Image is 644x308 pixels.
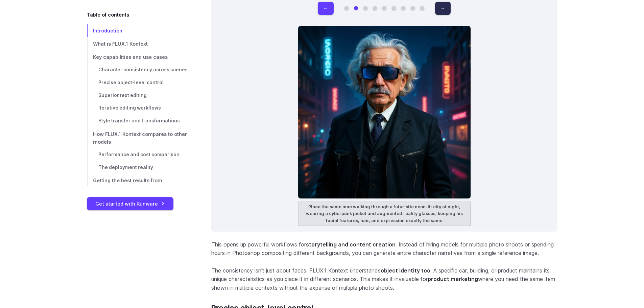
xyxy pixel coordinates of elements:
[87,50,190,64] a: Key capabilities and use cases
[428,276,478,282] strong: product marketing
[93,178,162,191] span: Getting the best results from instruction-based editing
[98,105,161,111] span: Iterative editing workflows
[344,6,349,10] button: Go to 1 of 9
[211,240,557,258] p: This opens up powerful workflows for . Instead of hiring models for multiple photo shoots or spen...
[87,24,190,37] a: Introduction
[87,174,190,195] a: Getting the best results from instruction-based editing
[87,161,190,174] a: The deployment reality
[298,26,471,199] img: Serious-looking older man in a dark suit and sunglasses standing on a neon-lit city street at night
[93,131,187,145] span: How FLUX.1 Kontext compares to other models
[401,6,405,10] button: Go to 7 of 9
[93,28,122,33] span: Introduction
[87,127,190,148] a: How FLUX.1 Kontext compares to other models
[93,54,168,60] span: Key capabilities and use cases
[420,6,424,10] button: Go to 9 of 9
[87,102,190,115] a: Iterative editing workflows
[75,40,114,44] div: Keywords by Traffic
[26,40,61,44] div: Domain Overview
[306,241,396,248] strong: storytelling and content creation
[87,115,190,127] a: Style transfer and transformations
[435,2,451,15] button: →
[11,11,16,16] img: logo_orange.svg
[98,165,153,170] span: The deployment reality
[411,6,415,10] button: Go to 8 of 9
[98,67,188,72] span: Character consistency across scenes
[363,6,367,10] button: Go to 3 of 9
[18,39,24,45] img: tab_domain_overview_orange.svg
[87,197,173,210] a: Get started with Runware
[298,202,471,226] figcaption: Place the same man walking through a futuristic neon-lit city at night, wearing a cyberpunk jacke...
[392,6,396,10] button: Go to 6 of 9
[87,89,190,102] a: Superior text editing
[98,93,147,98] span: Superior text editing
[18,18,48,23] div: Domain: [URL]
[211,266,557,292] p: The consistency isn't just about faces. FLUX.1 Kontext understands . A specific car, building, or...
[87,37,190,50] a: What is FLUX.1 Kontext
[98,80,164,85] span: Precise object-level control
[11,18,16,23] img: website_grey.svg
[382,6,386,10] button: Go to 5 of 9
[98,152,180,157] span: Performance and cost comparison
[87,76,190,89] a: Precise object-level control
[87,11,129,19] span: Table of contents
[87,148,190,161] a: Performance and cost comparison
[318,2,333,15] button: ←
[98,118,180,123] span: Style transfer and transformations
[381,267,430,274] strong: object identity too
[354,6,358,10] button: Go to 2 of 9
[19,11,33,16] div: v 4.0.25
[93,41,148,47] span: What is FLUX.1 Kontext
[67,39,73,45] img: tab_keywords_by_traffic_grey.svg
[373,6,377,10] button: Go to 4 of 9
[87,64,190,76] a: Character consistency across scenes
